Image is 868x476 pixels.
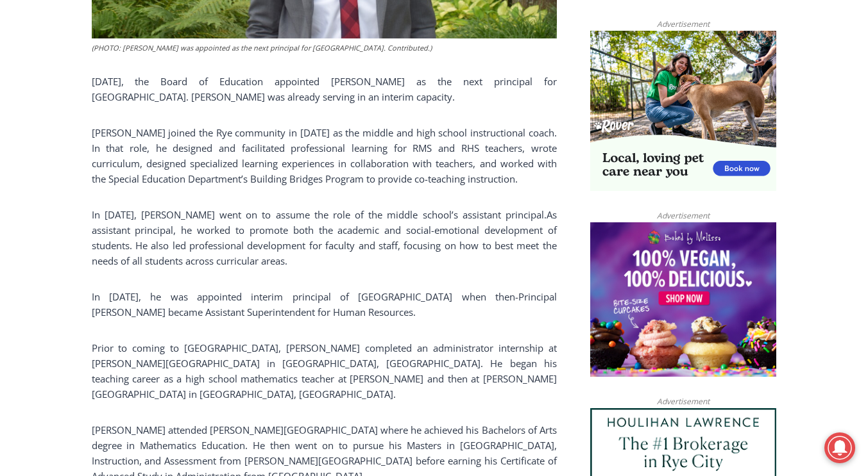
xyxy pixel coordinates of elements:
span: Intern @ [DOMAIN_NAME] [336,127,595,156]
span: In [DATE], he was appointed interim principal of [GEOGRAPHIC_DATA] when then-Principal [PERSON_NA... [92,290,557,318]
span: Prior to coming to [GEOGRAPHIC_DATA], [PERSON_NAME] completed an administrator internship at [PER... [92,341,557,400]
span: In [DATE], [PERSON_NAME] went on to assume the role of the middle school’s assistant principal. [92,208,547,221]
span: Advertisement [644,395,722,407]
span: Advertisement [644,209,722,222]
span: [PERSON_NAME] joined the Rye community in [DATE] as the middle and high school instructional coac... [92,126,557,185]
figcaption: (PHOTO: [PERSON_NAME] was appointed as the next principal for [GEOGRAPHIC_DATA]. Contributed.) [92,42,557,54]
span: [DATE], the Board of Education appointed [PERSON_NAME] as the next principal for [GEOGRAPHIC_DATA... [92,75,557,103]
a: Intern @ [DOMAIN_NAME] [309,124,622,160]
span: Advertisement [644,18,722,30]
img: Baked by Melissa [590,222,776,377]
span: Open Tues. - Sun. [PHONE_NUMBER] [4,132,126,181]
a: Open Tues. - Sun. [PHONE_NUMBER] [1,129,129,160]
div: "We would have speakers with experience in local journalism speak to us about their experiences a... [324,1,606,124]
div: "[PERSON_NAME]'s draw is the fine variety of pristine raw fish kept on hand" [132,80,182,153]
